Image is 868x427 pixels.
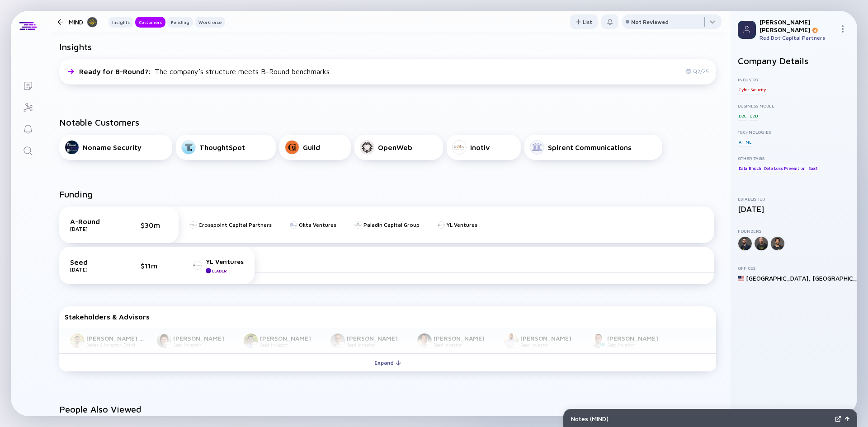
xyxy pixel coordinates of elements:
a: Investor Map [11,96,45,117]
div: B2C [738,111,747,120]
a: Crosspoint Capital Partners [189,221,272,228]
a: Reminders [11,117,45,139]
a: OpenWeb [354,135,443,160]
div: Expand [369,356,406,370]
h2: Funding [59,189,93,199]
div: Okta Ventures [299,221,336,228]
div: Stakeholders & Advisors [65,313,711,321]
span: Ready for B-Round? : [79,67,153,75]
a: Paladin Capital Group [354,221,420,228]
div: Industry [738,77,850,82]
a: Noname Security [59,135,172,160]
h2: People Also Viewed [59,404,716,414]
img: Open Notes [845,417,849,421]
div: MIND [69,16,98,28]
div: Seed [70,258,115,266]
div: Red Dot Capital Partners [759,34,835,41]
div: $11m [141,262,168,270]
div: SaaS [807,164,819,173]
button: Expand [59,353,716,371]
a: Guild [279,135,351,160]
div: [DATE] [738,204,850,214]
img: Expand Notes [835,416,841,422]
div: Spirent Communications [548,143,632,151]
div: Offices [738,265,850,271]
div: Insights [108,18,133,27]
div: Inotiv [470,143,490,151]
div: Technologies [738,129,850,135]
div: OpenWeb [378,143,412,151]
div: $30m [141,221,168,229]
div: Customers [135,18,165,27]
div: B2B [749,111,758,120]
div: [DATE] [70,266,115,273]
div: Guild [303,143,320,151]
div: Paladin Capital Group [363,221,420,228]
div: ThoughtSpot [199,143,245,151]
button: Customers [135,17,165,28]
div: Q2/25 [686,68,709,75]
div: Leader [212,268,226,273]
img: Menu [839,25,846,33]
button: Workforce [195,17,225,28]
h2: Company Details [738,56,850,66]
a: YL Ventures [438,221,477,228]
h2: Notable Customers [59,117,716,127]
a: Search [11,139,45,161]
div: Cyber Security [738,85,767,94]
div: YL Ventures [447,221,477,228]
div: The company’s structure meets B-Round benchmarks. [79,67,331,75]
div: AI [738,137,744,146]
h2: Insights [59,42,92,52]
div: Workforce [195,18,225,27]
a: Lists [11,74,45,96]
div: Not Reviewed [631,19,669,25]
div: Established [738,196,850,202]
div: Noname Security [83,143,142,151]
div: Founders [738,228,850,234]
div: Data Loss Prevention [763,164,806,173]
img: Profile Picture [738,21,756,39]
div: Data Breach [738,164,762,173]
div: YL Ventures [206,258,244,265]
div: ML [745,137,752,146]
div: [PERSON_NAME] [PERSON_NAME] [759,18,835,33]
div: Other Tags [738,155,850,161]
a: YL VenturesLeader [193,258,244,273]
div: Crosspoint Capital Partners [198,221,272,228]
div: A-Round [70,217,115,225]
div: [DATE] [70,225,115,232]
div: [GEOGRAPHIC_DATA] , [746,274,811,282]
div: Notes ( MIND ) [571,415,831,422]
a: Okta Ventures [290,221,336,228]
button: List [570,14,598,29]
a: ThoughtSpot [176,135,276,160]
div: Business Model [738,103,850,108]
img: United States Flag [738,275,744,282]
button: Insights [108,17,133,28]
button: Funding [167,17,193,28]
div: Funding [167,18,193,27]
